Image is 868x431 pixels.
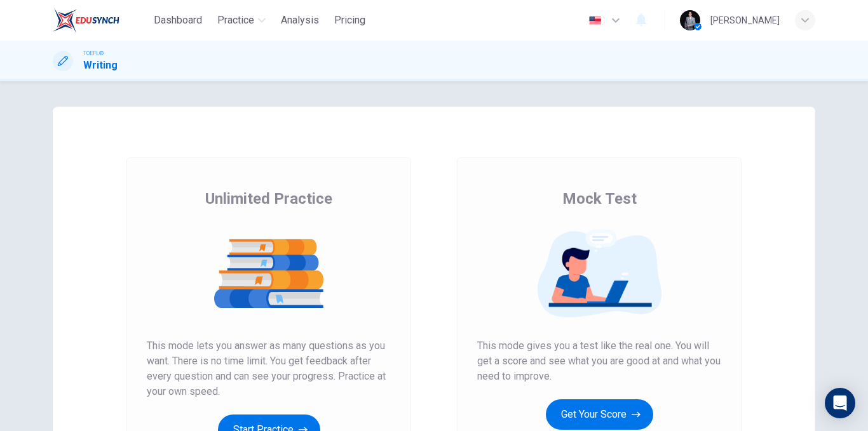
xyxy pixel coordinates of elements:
button: Practice [212,9,271,32]
span: This mode gives you a test like the real one. You will get a score and see what you are good at a... [477,338,721,384]
img: Profile picture [680,10,700,30]
span: Pricing [334,13,365,28]
span: Analysis [281,13,319,28]
a: EduSynch logo [53,8,149,33]
div: [PERSON_NAME] [710,13,780,28]
span: Unlimited Practice [205,189,332,209]
span: Practice [217,13,254,28]
img: en [587,16,603,25]
span: Mock Test [562,189,637,209]
span: Dashboard [154,13,202,28]
div: Open Intercom Messenger [825,388,855,418]
button: Get Your Score [546,399,653,430]
span: TOEFL® [83,49,104,58]
span: This mode lets you answer as many questions as you want. There is no time limit. You get feedback... [147,338,391,399]
button: Analysis [276,9,324,32]
button: Dashboard [149,9,207,32]
button: Pricing [329,9,370,32]
h1: Writing [83,58,118,73]
img: EduSynch logo [53,8,119,33]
